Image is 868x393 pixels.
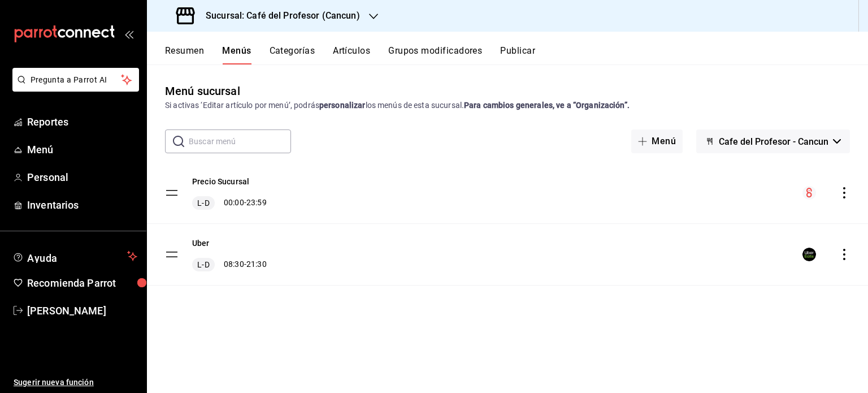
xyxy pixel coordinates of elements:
[124,29,133,38] button: open_drawer_menu
[27,142,137,157] span: Menú
[27,197,137,213] span: Inventarios
[189,130,291,153] input: Buscar menú
[165,45,868,64] div: navigation tabs
[500,45,535,64] button: Publicar
[222,45,251,64] button: Menús
[464,101,630,110] strong: Para cambios generales, ve a “Organización”.
[8,82,139,94] a: Pregunta a Parrot AI
[388,45,482,64] button: Grupos modificadores
[165,83,240,100] div: Menú sucursal
[192,237,210,249] button: Uber
[719,136,828,147] span: Cafe del Profesor - Cancun
[27,249,123,263] span: Ayuda
[839,187,850,198] button: actions
[192,176,249,187] button: Precio Sucursal
[165,186,179,200] button: drag
[27,170,137,185] span: Personal
[165,45,204,64] button: Resumen
[839,249,850,260] button: actions
[333,45,370,64] button: Artículos
[27,114,137,129] span: Reportes
[195,197,211,209] span: L-D
[192,196,267,210] div: 00:00 - 23:59
[696,129,850,153] button: Cafe del Profesor - Cancun
[192,258,267,271] div: 08:30 - 21:30
[14,377,137,388] span: Sugerir nueva función
[195,259,211,270] span: L-D
[270,45,315,64] button: Categorías
[12,68,139,92] button: Pregunta a Parrot AI
[27,275,137,291] span: Recomienda Parrot
[197,9,360,23] h3: Sucursal: Café del Profesor (Cancun)
[319,101,366,110] strong: personalizar
[165,100,850,111] div: Si activas ‘Editar artículo por menú’, podrás los menús de esta sucursal.
[165,248,179,261] button: drag
[31,74,121,86] span: Pregunta a Parrot AI
[631,129,683,153] button: Menú
[147,162,868,286] table: menu-maker-table
[27,303,137,318] span: [PERSON_NAME]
